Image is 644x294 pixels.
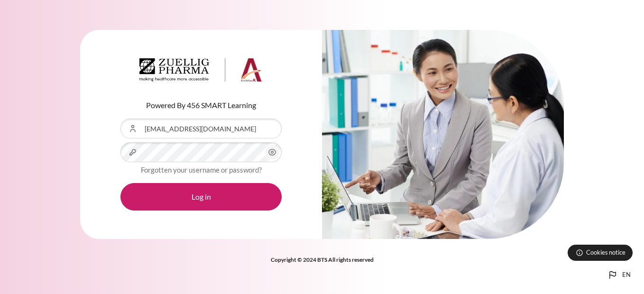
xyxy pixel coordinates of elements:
[139,58,263,82] img: Architeck
[271,256,374,263] strong: Copyright © 2024 BTS All rights reserved
[586,248,626,257] span: Cookies notice
[141,165,262,174] a: Forgotten your username or password?
[622,270,631,280] span: en
[120,119,282,138] input: Username or Email Address
[139,58,263,86] a: Architeck
[120,100,282,111] p: Powered By 456 SMART Learning
[120,183,282,211] button: Log in
[603,266,635,285] button: Languages
[568,245,633,261] button: Cookies notice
